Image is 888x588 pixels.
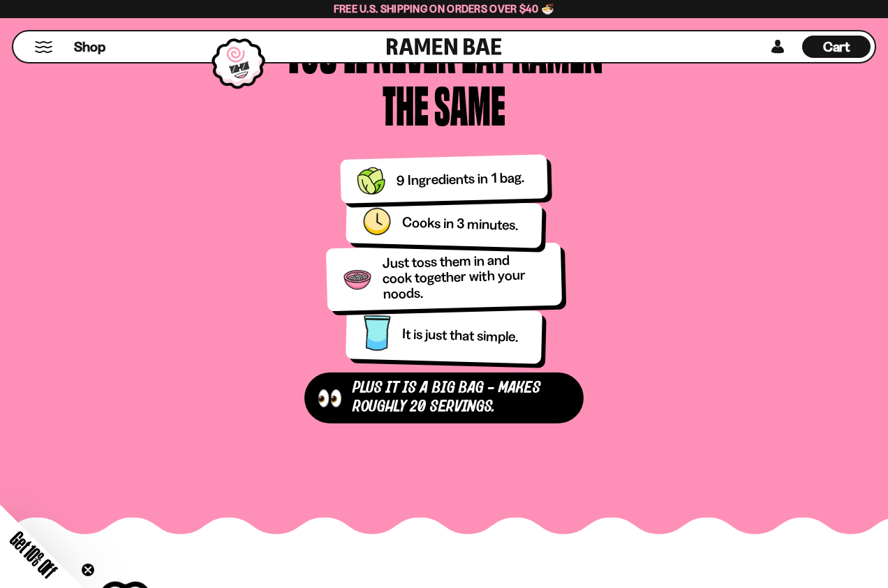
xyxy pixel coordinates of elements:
button: Mobile Menu Trigger [34,41,53,53]
span: Cart [823,38,850,55]
div: 9 Ingredients in 1 bag. [397,169,531,188]
a: Shop [74,36,105,58]
div: It is just that simple. [401,326,525,345]
div: Same [434,77,505,130]
div: Cooks in 3 minutes. [402,215,526,234]
div: Cart [802,31,871,62]
button: Close teaser [81,563,95,577]
div: Just toss them in and cook together with your noods. [382,252,545,302]
div: Never [373,25,456,77]
div: You'll [286,25,367,77]
span: Free U.S. Shipping on Orders over $40 🍜 [334,2,555,15]
div: Plus It is a Big Bag - makes roughly 20 servings. [353,379,570,416]
div: Ramen [512,25,603,77]
span: Shop [74,38,105,56]
div: the [383,77,429,130]
span: Get 10% Off [6,527,61,582]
